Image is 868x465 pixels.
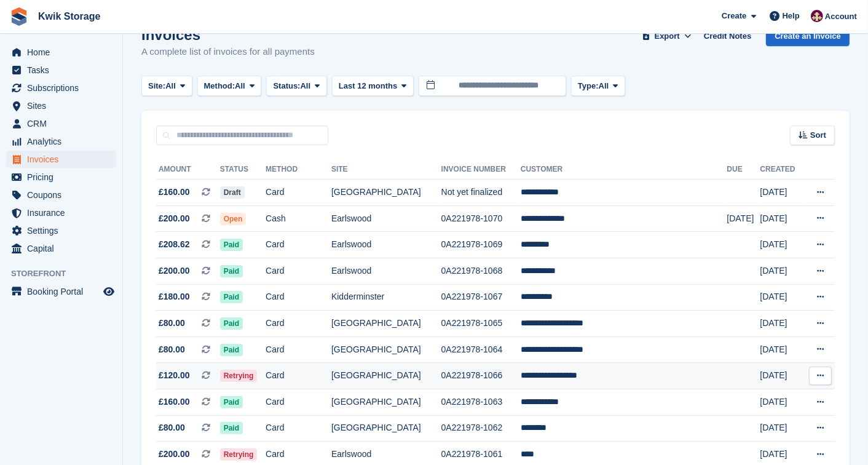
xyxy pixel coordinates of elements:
td: Card [266,415,331,442]
span: All [301,80,311,92]
span: Paid [220,344,243,356]
td: [GEOGRAPHIC_DATA] [331,180,441,206]
th: Customer [521,160,727,180]
span: £200.00 [159,212,190,225]
td: Card [266,180,331,206]
td: Cash [266,205,331,232]
td: 0A221978-1067 [441,284,521,311]
img: stora-icon-8386f47178a22dfd0bd8f6a31ec36ba5ce8667c1dd55bd0f319d3a0aa187defe.svg [10,7,28,26]
td: [DATE] [727,205,760,232]
a: Preview store [101,284,116,299]
a: menu [6,186,116,204]
td: 0A221978-1066 [441,363,521,389]
span: £80.00 [159,421,185,434]
th: Invoice Number [441,160,521,180]
span: Type: [578,80,599,92]
a: menu [6,283,116,300]
a: menu [6,240,116,257]
td: [GEOGRAPHIC_DATA] [331,363,441,389]
td: [DATE] [760,258,803,284]
td: Card [266,311,331,337]
span: Last 12 months [339,80,397,92]
span: Create [722,10,746,22]
span: Paid [220,396,243,408]
a: menu [6,151,116,168]
span: £160.00 [159,186,190,199]
span: Coupons [27,186,101,204]
span: Insurance [27,204,101,221]
button: Type: All [571,76,625,96]
td: [GEOGRAPHIC_DATA] [331,336,441,363]
button: Status: All [266,76,326,96]
td: Card [266,336,331,363]
span: £120.00 [159,369,190,382]
td: [DATE] [760,311,803,337]
span: Home [27,44,101,61]
span: Paid [220,239,243,251]
span: Pricing [27,169,101,186]
a: menu [6,133,116,150]
a: Create an Invoice [766,26,850,47]
button: Method: All [197,76,262,96]
span: Account [825,10,857,23]
span: Retrying [220,370,258,382]
span: Storefront [11,268,122,280]
td: Earlswood [331,232,441,258]
span: £208.62 [159,238,190,251]
span: £160.00 [159,395,190,408]
td: 0A221978-1062 [441,415,521,442]
td: Not yet finalized [441,180,521,206]
td: 0A221978-1064 [441,336,521,363]
a: menu [6,44,116,61]
span: Paid [220,422,243,434]
span: All [165,80,176,92]
a: Kwik Storage [33,6,105,26]
span: £80.00 [159,343,185,356]
td: [DATE] [760,363,803,389]
td: [DATE] [760,284,803,311]
span: Status: [273,80,300,92]
span: £80.00 [159,317,185,330]
span: All [235,80,245,92]
a: menu [6,79,116,97]
td: Earlswood [331,258,441,284]
span: Sites [27,97,101,114]
span: Capital [27,240,101,257]
th: Amount [156,160,220,180]
td: 0A221978-1063 [441,389,521,415]
td: Card [266,363,331,389]
span: Subscriptions [27,79,101,97]
span: Open [220,213,247,225]
span: Tasks [27,62,101,79]
span: Draft [220,186,245,199]
span: All [599,80,609,92]
td: 0A221978-1068 [441,258,521,284]
span: £200.00 [159,448,190,461]
td: [GEOGRAPHIC_DATA] [331,389,441,415]
span: Paid [220,291,243,303]
span: Invoices [27,151,101,168]
button: Site: All [141,76,192,96]
span: Paid [220,265,243,277]
td: Card [266,389,331,415]
span: Method: [204,80,235,92]
a: menu [6,222,116,239]
td: [DATE] [760,389,803,415]
a: menu [6,97,116,114]
button: Last 12 months [332,76,414,96]
span: Export [655,30,680,42]
td: Earlswood [331,205,441,232]
h1: Invoices [141,26,315,43]
a: menu [6,115,116,132]
span: CRM [27,115,101,132]
td: [DATE] [760,180,803,206]
p: A complete list of invoices for all payments [141,45,315,59]
span: Settings [27,222,101,239]
td: [DATE] [760,232,803,258]
td: [GEOGRAPHIC_DATA] [331,311,441,337]
td: [DATE] [760,415,803,442]
span: £200.00 [159,264,190,277]
span: Sort [810,129,826,141]
td: 0A221978-1065 [441,311,521,337]
td: Card [266,232,331,258]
